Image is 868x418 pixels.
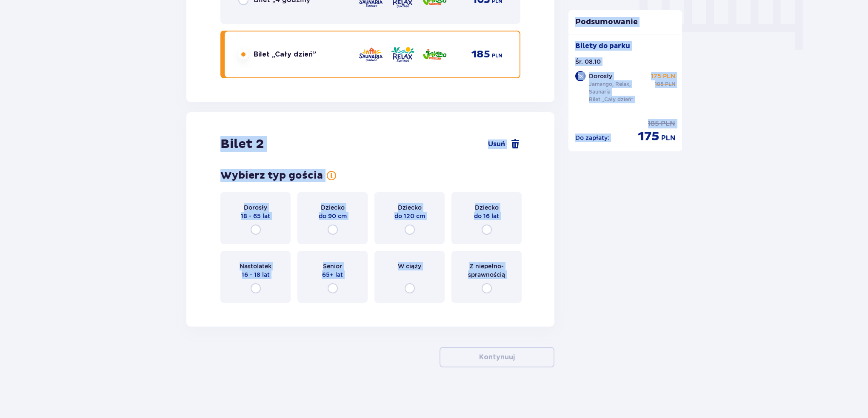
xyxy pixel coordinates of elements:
[240,262,271,270] span: Nastolatek
[575,134,609,142] p: Do zapłaty :
[394,212,425,220] span: do 120 cm
[321,203,345,212] span: Dziecko
[575,57,601,66] p: Śr. 08.10
[319,212,347,220] span: do 90 cm
[398,203,422,212] span: Dziecko
[661,119,675,128] span: PLN
[638,128,660,145] span: 175
[661,134,675,143] span: PLN
[575,41,630,51] p: Bilety do parku
[390,45,415,63] img: Relax
[398,262,421,270] span: W ciąży
[322,270,343,279] span: 65+ lat
[471,48,490,61] span: 185
[422,45,447,63] img: Jamango
[242,270,270,279] span: 16 - 18 lat
[575,71,585,81] div: 1 x
[459,262,514,279] span: Z niepełno­sprawnością
[244,203,267,212] span: Dorosły
[492,52,503,60] span: PLN
[488,139,505,149] span: Usuń
[589,72,612,80] p: Dorosły
[323,262,342,270] span: Senior
[655,80,663,88] span: 185
[488,139,520,149] a: Usuń
[474,212,499,220] span: do 16 lat
[665,80,675,88] span: PLN
[589,96,634,103] p: Bilet „Cały dzień”
[220,136,264,152] h2: Bilet 2
[648,119,659,128] span: 185
[440,347,554,367] button: Kontynuuj
[358,45,383,63] img: Saunaria
[651,72,675,80] p: 175 PLN
[475,203,499,212] span: Dziecko
[568,17,682,27] p: Podsumowanie
[589,80,648,96] p: Jamango, Relax, Saunaria
[254,50,316,59] span: Bilet „Cały dzień”
[479,353,515,362] p: Kontynuuj
[241,212,270,220] span: 18 - 65 lat
[220,169,323,182] h3: Wybierz typ gościa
